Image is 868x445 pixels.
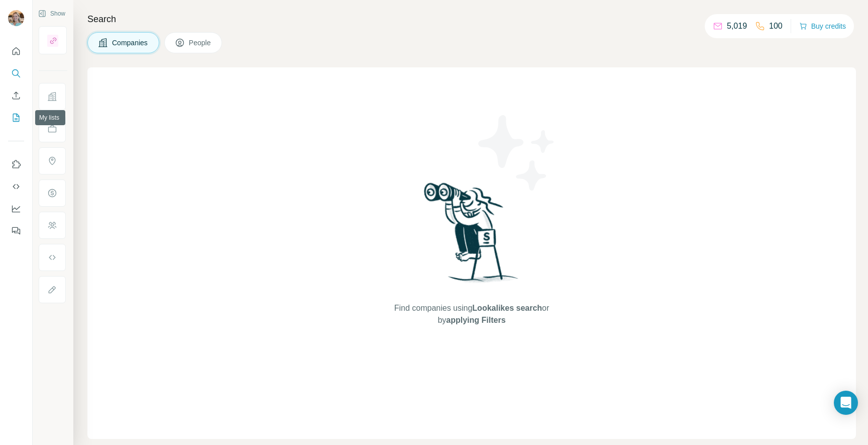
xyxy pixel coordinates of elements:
[834,391,858,415] div: Open Intercom Messenger
[8,86,24,105] button: Enrich CSV
[446,316,505,324] span: applying Filters
[727,20,747,32] p: 5,019
[8,109,24,127] button: My lists
[472,108,562,198] img: Surfe Illustration - Stars
[391,302,552,326] span: Find companies using or by
[112,38,149,48] span: Companies
[8,155,24,173] button: Use Surfe on LinkedIn
[769,20,783,32] p: 100
[8,200,24,218] button: Dashboard
[8,10,24,26] img: Avatar
[799,19,846,33] button: Buy credits
[472,304,542,312] span: Lookalikes search
[8,177,24,196] button: Use Surfe API
[8,64,24,82] button: Search
[31,6,72,21] button: Show
[189,38,212,48] span: People
[8,222,24,240] button: Feedback
[419,180,524,292] img: Surfe Illustration - Woman searching with binoculars
[8,42,24,60] button: Quick start
[87,12,856,26] h4: Search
